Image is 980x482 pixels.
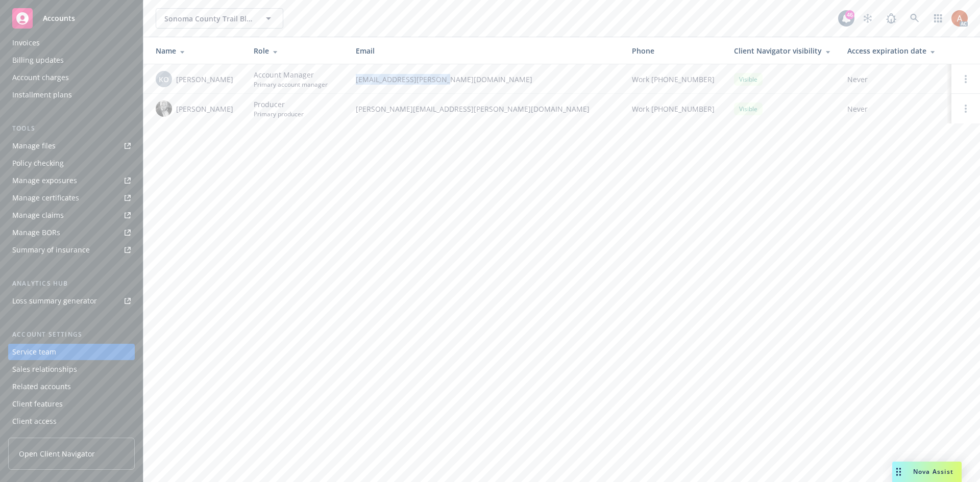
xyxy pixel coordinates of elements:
[12,138,56,154] div: Manage files
[12,52,64,68] div: Billing updates
[913,467,953,476] span: Nova Assist
[12,87,72,103] div: Installment plans
[8,293,135,309] a: Loss summary generator
[847,104,943,114] span: Never
[847,45,943,56] div: Access expiration date
[19,448,95,459] span: Open Client Navigator
[12,155,64,171] div: Policy checking
[12,344,56,360] div: Service team
[159,74,169,85] span: KO
[8,413,135,429] a: Client access
[734,45,831,56] div: Client Navigator visibility
[8,361,135,377] a: Sales relationships
[632,45,718,56] div: Phone
[156,100,172,117] img: photo
[12,293,97,309] div: Loss summary generator
[8,207,135,223] a: Manage claims
[892,462,905,482] div: Drag to move
[8,278,135,289] div: Analytics hub
[12,413,57,429] div: Client access
[12,396,63,412] div: Client features
[8,155,135,171] a: Policy checking
[845,10,854,19] div: 46
[8,87,135,103] a: Installment plans
[164,13,253,24] span: Sonoma County Trail Blazers
[12,242,90,258] div: Summary of insurance
[8,35,135,51] a: Invoices
[254,45,339,56] div: Role
[8,172,135,189] a: Manage exposures
[356,45,616,56] div: Email
[951,10,968,27] img: photo
[254,110,304,118] span: Primary producer
[734,103,763,115] div: Visible
[356,74,616,85] span: [EMAIL_ADDRESS][PERSON_NAME][DOMAIN_NAME]
[12,35,40,51] div: Invoices
[8,344,135,360] a: Service team
[8,4,135,33] a: Accounts
[734,73,763,86] div: Visible
[176,104,233,114] span: [PERSON_NAME]
[8,52,135,68] a: Billing updates
[254,80,328,89] span: Primary account manager
[12,207,64,223] div: Manage claims
[8,329,135,340] div: Account settings
[12,361,77,377] div: Sales relationships
[857,8,878,29] a: Stop snowing
[156,45,237,56] div: Name
[8,242,135,258] a: Summary of insurance
[12,69,69,86] div: Account charges
[254,99,304,110] span: Producer
[176,74,233,85] span: [PERSON_NAME]
[156,8,283,29] button: Sonoma County Trail Blazers
[632,104,715,114] span: Work [PHONE_NUMBER]
[8,138,135,154] a: Manage files
[847,74,943,85] span: Never
[881,8,901,29] a: Report a Bug
[928,8,948,29] a: Switch app
[892,462,962,482] button: Nova Assist
[8,224,135,241] a: Manage BORs
[8,378,135,395] a: Related accounts
[8,396,135,412] a: Client features
[632,74,715,85] span: Work [PHONE_NUMBER]
[8,190,135,206] a: Manage certificates
[43,14,75,22] span: Accounts
[904,8,925,29] a: Search
[356,104,616,114] span: [PERSON_NAME][EMAIL_ADDRESS][PERSON_NAME][DOMAIN_NAME]
[12,172,77,189] div: Manage exposures
[12,190,79,206] div: Manage certificates
[12,378,71,395] div: Related accounts
[8,123,135,134] div: Tools
[8,69,135,86] a: Account charges
[12,224,60,241] div: Manage BORs
[254,69,328,80] span: Account Manager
